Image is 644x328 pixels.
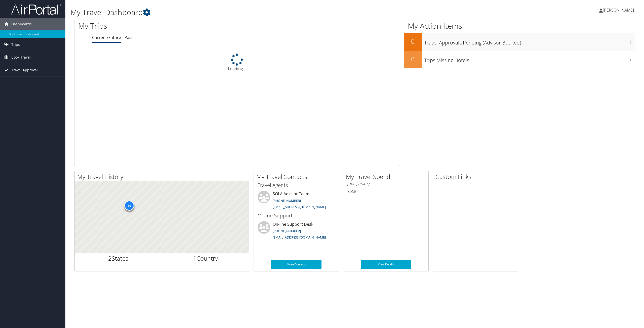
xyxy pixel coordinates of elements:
span: Book Travel [11,51,31,64]
a: [EMAIL_ADDRESS][DOMAIN_NAME] [273,205,326,209]
span: 2 [108,254,112,262]
a: View Details [361,260,411,269]
h1: My Travel Dashboard [70,7,450,18]
a: 0Trips Missing Hotels [404,51,635,68]
span: Dashboards [11,18,32,30]
h3: Trips Missing Hotels [424,54,635,64]
span: Trips [11,38,20,51]
a: [PHONE_NUMBER] [273,198,301,203]
h2: My Travel Contacts [256,172,339,181]
h2: My Travel Spend [346,172,428,181]
h3: Travel Agents [258,182,335,189]
a: [PERSON_NAME] [599,3,639,18]
li: SOLA Advisor Team [255,191,338,211]
h1: My Action Items [404,21,635,31]
div: 10 [124,201,134,211]
h6: Total [347,189,425,194]
h2: Custom Links [435,172,518,181]
a: 0Travel Approvals Pending (Advisor Booked) [404,33,635,51]
span: 1 [193,254,196,262]
h3: Travel Approvals Pending (Advisor Booked) [424,37,635,46]
a: [EMAIL_ADDRESS][DOMAIN_NAME] [273,235,326,240]
h2: Country [166,254,246,263]
a: [PHONE_NUMBER] [273,229,301,233]
img: airportal-logo.png [11,3,61,15]
a: Current/Future [92,35,121,40]
h2: 0 [404,55,422,63]
h6: [DATE] - [DATE] [347,182,425,186]
a: More Contacts [271,260,321,269]
h2: 0 [404,37,422,46]
h1: My Trips [78,21,260,31]
div: Loading... [74,54,400,72]
a: Past [125,35,133,40]
h2: States [78,254,158,263]
h2: My Travel History [77,172,249,181]
li: On-line Support Desk [255,221,338,242]
h3: Online Support [258,212,335,219]
span: [PERSON_NAME] [603,7,634,13]
span: Travel Approval [11,64,38,76]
